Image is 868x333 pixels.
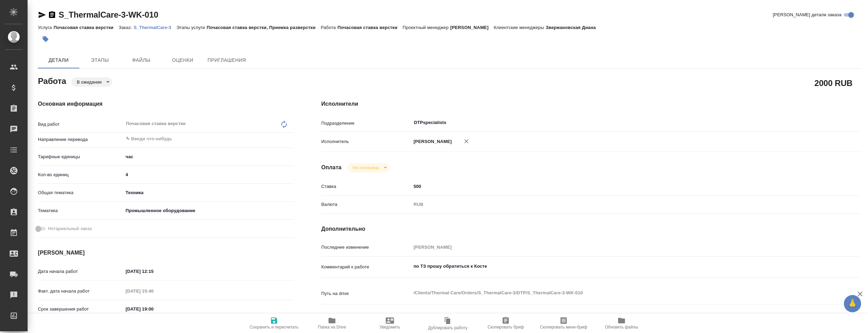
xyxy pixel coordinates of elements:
[487,325,524,330] span: Скопировать бриф
[321,138,411,145] p: Исполнитель
[119,25,133,30] p: Заказ:
[318,325,346,330] span: Папка на Drive
[38,306,123,313] p: Срок завершения работ
[546,25,601,30] p: Звержановская Диана
[419,314,477,333] button: Дублировать работу
[459,134,474,149] button: Удалить исполнителя
[48,11,56,19] button: Скопировать ссылку
[351,165,381,171] button: Не оплачена
[321,264,411,270] p: Комментарий к работе
[290,138,291,140] button: Open
[38,31,53,47] button: Добавить тэг
[477,314,535,333] button: Скопировать бриф
[812,122,813,123] button: Open
[125,56,158,65] span: Файлы
[361,314,419,333] button: Уведомить
[411,242,816,252] input: Пустое поле
[38,121,123,128] p: Вид работ
[347,163,390,172] div: В ожидании
[38,268,123,275] p: Дата начала работ
[75,79,104,85] button: В ожидании
[206,25,321,30] p: Почасовая ставка верстки, Приемка разверстки
[71,77,112,87] div: В ожидании
[38,288,123,295] p: Факт. дата начала работ
[134,24,176,30] a: S_ThermalCare-3
[411,199,816,210] div: RUB
[773,11,841,18] span: [PERSON_NAME] детали заказа
[494,25,546,30] p: Клиентские менеджеры
[250,325,299,330] span: Сохранить и пересчитать
[166,56,199,65] span: Оценки
[123,266,183,276] input: ✎ Введи что-нибудь
[38,207,123,214] p: Тематика
[123,170,294,180] input: ✎ Введи что-нибудь
[38,11,46,19] button: Скопировать ссылку для ЯМессенджера
[245,314,303,333] button: Сохранить и пересчитать
[411,287,816,299] textarea: /Clients/Thermal Care/Orders/S_ThermalCare-3/DTP/S_ThermalCare-3-WK-010
[321,225,860,233] h4: Дополнительно
[411,138,452,145] p: [PERSON_NAME]
[38,171,123,178] p: Кол-во единиц
[321,183,411,190] p: Ставка
[847,296,858,311] span: 🙏
[38,153,123,160] p: Тарифные единицы
[125,135,269,143] input: ✎ Введи что-нибудь
[123,286,183,296] input: Пустое поле
[123,151,294,163] div: час
[321,25,337,30] p: Работа
[321,244,411,251] p: Последнее изменение
[428,325,467,330] span: Дублировать работу
[123,205,294,217] div: Промышленное оборудование
[53,25,119,30] p: Почасовая ставка верстки
[48,225,92,232] span: Нотариальный заказ
[83,56,117,65] span: Этапы
[605,325,638,330] span: Обновить файлы
[321,290,411,297] p: Путь на drive
[403,25,450,30] p: Проектный менеджер
[815,77,852,89] h2: 2000 RUB
[411,260,816,272] textarea: по ТЗ прошу обратиться к Косте
[38,25,53,30] p: Услуга
[42,56,75,65] span: Детали
[176,25,207,30] p: Этапы услуги
[411,181,816,191] input: ✎ Введи что-нибудь
[337,25,403,30] p: Почасовая ставка верстки
[38,136,123,143] p: Направление перевода
[593,314,650,333] button: Обновить файлы
[38,189,123,196] p: Общая тематика
[380,325,400,330] span: Уведомить
[321,163,342,172] h4: Оплата
[59,10,158,19] a: S_ThermalCare-3-WK-010
[38,74,66,87] h2: Работа
[450,25,494,30] p: [PERSON_NAME]
[321,100,860,108] h4: Исполнители
[38,100,294,108] h4: Основная информация
[303,314,361,333] button: Папка на Drive
[321,120,411,127] p: Подразделение
[38,249,294,257] h4: [PERSON_NAME]
[208,56,246,65] span: Приглашения
[535,314,593,333] button: Скопировать мини-бриф
[123,304,183,314] input: ✎ Введи что-нибудь
[123,187,294,199] div: Техника
[844,295,861,312] button: 🙏
[540,325,587,330] span: Скопировать мини-бриф
[321,201,411,208] p: Валюта
[134,25,176,30] p: S_ThermalCare-3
